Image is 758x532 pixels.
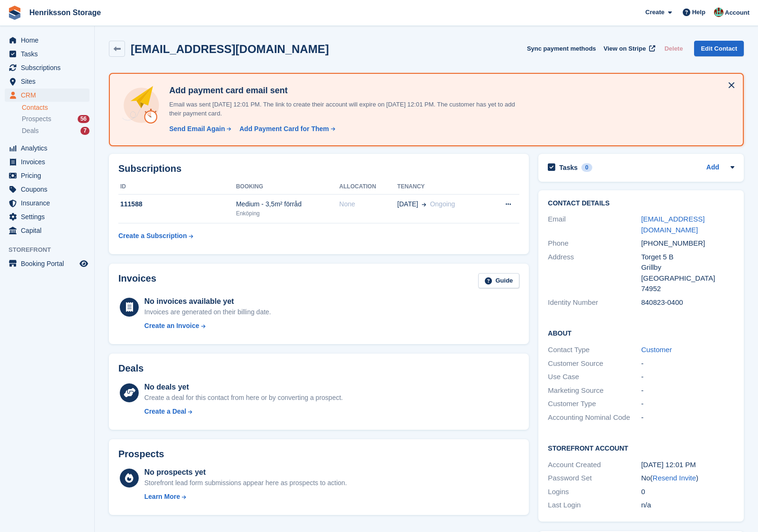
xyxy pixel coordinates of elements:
th: ID [118,179,236,195]
span: ( ) [650,474,698,482]
span: Coupons [21,183,78,196]
div: 0 [641,487,734,497]
div: [PHONE_NUMBER] [641,238,734,249]
a: Prospects 56 [22,114,89,124]
span: Tasks [21,47,78,61]
h2: Storefront Account [548,443,734,452]
button: Sync payment methods [527,41,596,56]
div: [DATE] 12:01 PM [641,460,734,470]
div: - [641,372,734,382]
a: View on Stripe [600,41,657,56]
span: Create [645,8,664,17]
a: menu [5,155,89,168]
a: menu [5,257,89,270]
button: Delete [660,41,687,56]
span: CRM [21,89,78,102]
p: Email was sent [DATE] 12:01 PM. The link to create their account will expire on [DATE] 12:01 PM. ... [165,100,520,118]
img: stora-icon-8386f47178a22dfd0bd8f6a31ec36ba5ce8667c1dd55bd0f319d3a0aa187defe.svg [8,6,22,20]
h2: Invoices [118,273,156,289]
div: Email [548,214,641,235]
div: - [641,358,734,369]
span: Booking Portal [21,257,78,270]
a: Contacts [22,103,89,112]
div: Invoices are generated on their billing date. [144,307,271,317]
a: Learn More [144,492,347,502]
div: Create a Deal [144,407,187,417]
span: Settings [21,210,78,223]
div: Customer Type [548,399,641,409]
div: 0 [581,163,592,172]
a: menu [5,142,89,155]
a: Deals 7 [22,126,89,136]
a: menu [5,169,89,182]
span: Analytics [21,142,78,155]
a: Add [706,162,719,173]
h2: Subscriptions [118,163,519,174]
img: add-payment-card-4dbda4983b697a7845d177d07a5d71e8a16f1ec00487972de202a45f1e8132f5.svg [121,85,161,125]
h2: Deals [118,363,143,374]
h2: Contact Details [548,200,734,207]
span: Deals [22,126,39,135]
div: Enköping [236,209,339,218]
div: Create an Invoice [144,321,199,331]
th: Booking [236,179,339,195]
div: Grillby [641,262,734,273]
a: Add Payment Card for Them [236,124,336,134]
div: Marketing Source [548,385,641,396]
a: Resend Invite [652,474,696,482]
span: View on Stripe [604,44,646,53]
div: 111588 [118,199,236,209]
div: Identity Number [548,297,641,308]
span: Prospects [22,115,51,124]
span: Invoices [21,155,78,168]
div: Create a deal for this contact from here or by converting a prospect. [144,393,343,403]
a: Henriksson Storage [26,5,105,20]
h2: [EMAIL_ADDRESS][DOMAIN_NAME] [131,43,329,55]
div: Medium - 3,5m² förråd [236,199,339,209]
div: 74952 [641,284,734,294]
div: Customer Source [548,358,641,369]
a: menu [5,183,89,196]
div: No [641,473,734,484]
span: Capital [21,224,78,237]
a: Create a Subscription [118,227,193,245]
a: menu [5,34,89,47]
div: - [641,399,734,409]
h2: Tasks [559,163,578,172]
span: Storefront [9,245,94,255]
div: Add Payment Card for Them [240,124,329,134]
span: Account [725,8,749,18]
div: Learn More [144,492,180,502]
div: Create a Subscription [118,231,187,241]
a: menu [5,224,89,237]
span: [DATE] [397,199,418,209]
div: Phone [548,238,641,249]
div: Account Created [548,460,641,470]
div: Torget 5 B [641,252,734,263]
div: Storefront lead form submissions appear here as prospects to action. [144,478,347,488]
div: - [641,412,734,423]
h4: Add payment card email sent [165,85,520,96]
div: [GEOGRAPHIC_DATA] [641,273,734,284]
div: No invoices available yet [144,296,271,307]
div: Use Case [548,372,641,382]
a: Guide [478,273,520,289]
th: Tenancy [397,179,488,195]
img: Isak Martinelle [714,8,723,17]
span: Sites [21,75,78,88]
th: Allocation [339,179,398,195]
div: Accounting Nominal Code [548,412,641,423]
span: Help [692,8,705,17]
a: Create an Invoice [144,321,271,331]
span: Pricing [21,169,78,182]
div: No deals yet [144,381,343,393]
a: menu [5,61,89,74]
a: Edit Contact [694,41,744,56]
span: Home [21,34,78,47]
div: Address [548,252,641,294]
h2: About [548,328,734,337]
div: Logins [548,487,641,497]
a: Customer [641,346,672,354]
div: Send Email Again [169,124,225,134]
a: menu [5,75,89,88]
